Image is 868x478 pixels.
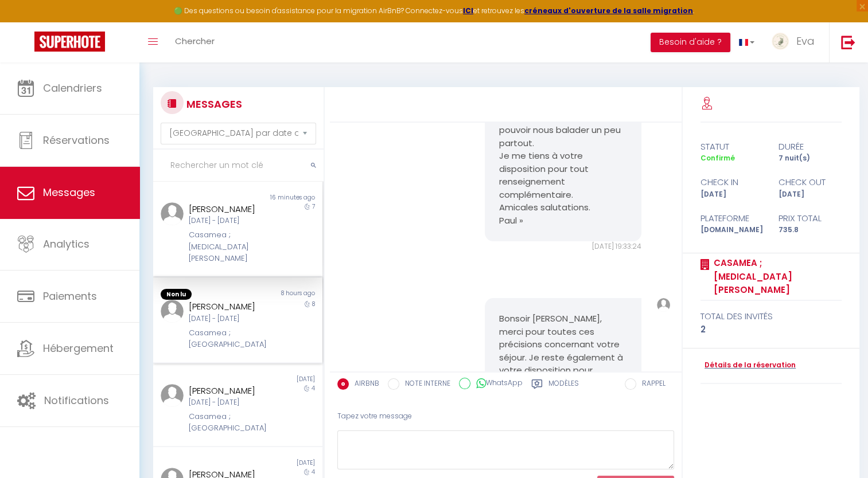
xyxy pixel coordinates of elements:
img: ... [161,202,184,225]
span: 8 [312,300,315,308]
span: Notifications [44,393,109,408]
pre: Bonsoir [PERSON_NAME], merci pour toutes ces précisions concernant votre séjour. Je reste égaleme... [499,312,628,416]
div: durée [771,140,849,154]
label: AIRBNB [349,378,379,391]
button: Besoin d'aide ? [651,33,730,52]
span: Eva [796,34,815,48]
div: [DATE] [238,459,322,468]
span: Non lu [161,289,192,300]
div: Casamea ; [GEOGRAPHIC_DATA] [189,411,273,434]
div: 735.8 [771,225,849,236]
label: WhatsApp [470,378,523,390]
div: [PERSON_NAME] [189,384,273,398]
span: 4 [312,384,315,393]
div: [DATE] - [DATE] [189,314,273,324]
div: 2 [700,323,842,336]
span: Analytics [43,237,89,251]
a: ... Eva [763,22,829,62]
div: 16 minutes ago [238,193,322,202]
label: NOTE INTERNE [399,378,450,391]
div: Prix total [771,211,849,225]
div: [DATE] - [DATE] [189,216,273,226]
a: ICI [463,6,473,15]
span: Messages [43,185,95,199]
h3: MESSAGES [184,91,242,117]
iframe: Chat [819,426,859,469]
div: [DATE] [771,189,849,200]
div: [PERSON_NAME] [189,202,273,216]
div: [DATE] - [DATE] [189,397,273,408]
div: total des invités [700,309,842,323]
div: [DATE] [693,189,771,200]
span: Hébergement [43,341,114,355]
span: Chercher [175,35,215,47]
label: Modèles [548,378,579,393]
div: check out [771,175,849,189]
a: Détails de la réservation [700,360,796,371]
span: Confirmé [700,153,735,163]
img: ... [161,384,184,407]
div: [DOMAIN_NAME] [693,225,771,236]
div: [PERSON_NAME] [189,300,273,314]
span: 4 [312,468,315,476]
img: ... [161,300,184,323]
img: logout [841,35,855,49]
div: statut [693,140,771,154]
a: Casamea ; [MEDICAL_DATA] [PERSON_NAME] [710,256,842,297]
span: 7 [312,202,315,211]
div: [DATE] 19:33:24 [485,241,642,252]
div: Tapez votre message [337,402,674,430]
input: Rechercher un mot clé [153,150,324,182]
div: check in [693,175,771,189]
img: ... [772,33,789,50]
div: 8 hours ago [238,289,322,300]
img: Super Booking [34,32,105,52]
div: 7 nuit(s) [771,153,849,164]
a: Chercher [166,22,223,62]
span: Paiements [43,289,97,303]
div: [DATE] [238,375,322,384]
div: Casamea ; [MEDICAL_DATA] [PERSON_NAME] [189,229,273,264]
div: Plateforme [693,211,771,225]
div: Casamea ; [GEOGRAPHIC_DATA] [189,327,273,351]
label: RAPPEL [636,378,665,391]
span: Réservations [43,133,110,147]
a: créneaux d'ouverture de la salle migration [524,6,693,15]
img: ... [657,298,671,312]
span: Calendriers [43,81,102,95]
